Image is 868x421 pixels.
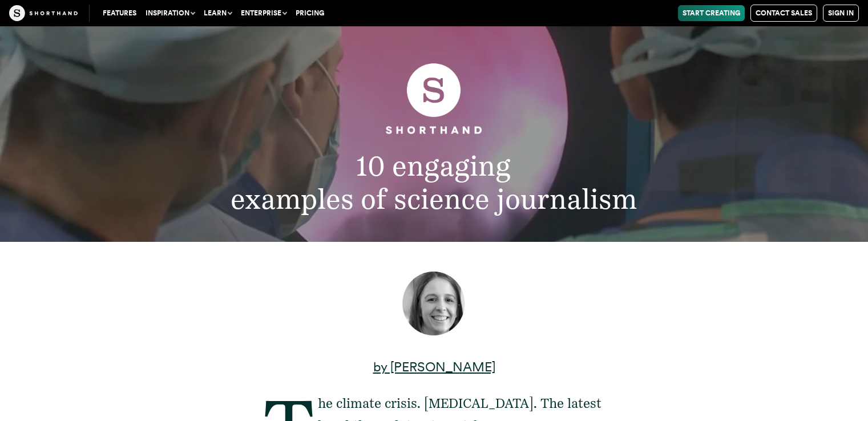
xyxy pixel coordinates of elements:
img: The Craft [9,5,78,21]
a: Contact Sales [750,5,817,22]
h2: 10 engaging examples of science journalism [111,149,757,216]
a: Features [98,5,141,21]
a: by [PERSON_NAME] [373,359,495,375]
button: Learn [199,5,236,21]
button: Enterprise [236,5,291,21]
a: Pricing [291,5,329,21]
a: Sign in [823,5,859,22]
button: Inspiration [141,5,199,21]
a: Start Creating [678,5,745,21]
